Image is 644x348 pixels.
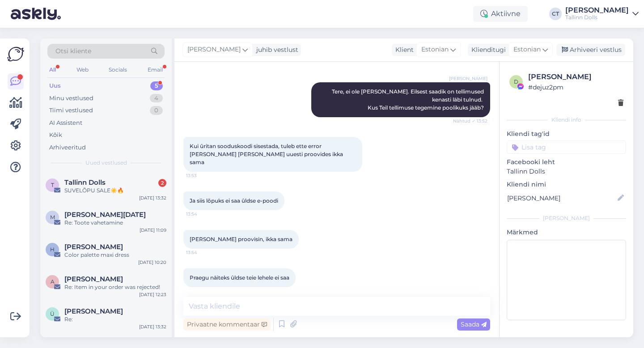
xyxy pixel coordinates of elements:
[150,94,163,103] div: 4
[49,131,62,140] div: Kõik
[139,291,166,298] div: [DATE] 12:23
[507,214,626,222] div: [PERSON_NAME]
[139,323,166,330] div: [DATE] 13:32
[461,320,487,328] span: Saada
[64,307,123,315] span: Ülle Korsar
[47,64,58,76] div: All
[140,227,166,233] div: [DATE] 11:09
[7,46,24,63] img: Askly Logo
[556,44,625,56] div: Arhiveeri vestlus
[49,143,86,152] div: Arhiveeritud
[473,6,528,22] div: Aktiivne
[392,45,414,55] div: Klient
[507,167,626,176] p: Tallinn Dolls
[64,187,166,195] div: SUVELÕPU SALE☀️🔥
[507,116,626,124] div: Kliendi info
[565,7,639,21] a: [PERSON_NAME]Tallinn Dolls
[190,197,278,204] span: Ja siis lõpuks ei saa ûldse e-poodi
[190,143,344,166] span: Kui ûritan sooduskoodi sisestada, tuleb ette error [PERSON_NAME] [PERSON_NAME] uuesti proovides i...
[186,249,220,256] span: 13:54
[50,246,55,253] span: H
[64,219,166,227] div: Re: Toote vahetamine
[64,251,166,259] div: Color palette maxi dress
[49,119,82,127] div: AI Assistent
[138,259,166,266] div: [DATE] 10:20
[514,78,518,85] span: d
[187,45,241,55] span: [PERSON_NAME]
[64,315,166,323] div: Re:
[565,14,629,21] div: Tallinn Dolls
[186,172,220,179] span: 13:53
[528,82,623,92] div: # dejuz2pm
[253,45,298,55] div: juhib vestlust
[64,178,106,187] span: Tallinn Dolls
[190,274,289,281] span: Praegu näiteks ûldse teie lehele ei saa
[64,283,166,291] div: Re: Item in your order was rejected!
[186,211,220,217] span: 13:54
[507,180,626,189] p: Kliendi nimi
[507,157,626,167] p: Facebooki leht
[49,81,61,90] div: Uus
[55,47,91,56] span: Otsi kliente
[565,7,629,14] div: [PERSON_NAME]
[507,193,616,203] input: Lisa nimi
[186,288,220,294] span: 13:55
[449,75,487,82] span: [PERSON_NAME]
[421,45,449,55] span: Estonian
[183,318,271,331] div: Privaatne kommentaar
[507,140,626,154] input: Lisa tag
[158,179,166,187] div: 2
[75,64,90,76] div: Web
[190,236,292,242] span: [PERSON_NAME] proovisin, ikka sama
[107,64,129,76] div: Socials
[150,81,163,90] div: 5
[528,72,623,82] div: [PERSON_NAME]
[507,129,626,139] p: Kliendi tag'id
[50,310,55,317] span: Ü
[64,243,123,251] span: Helina Kadak
[513,45,541,55] span: Estonian
[64,275,123,283] span: Ange Kangur
[49,106,93,115] div: Tiimi vestlused
[150,106,163,115] div: 0
[50,214,55,221] span: M
[85,159,127,167] span: Uued vestlused
[507,228,626,237] p: Märkmed
[146,64,165,76] div: Email
[468,45,506,55] div: Klienditugi
[51,278,55,285] span: A
[64,211,146,219] span: Maarja Raja
[139,195,166,201] div: [DATE] 13:32
[453,118,487,124] span: Nähtud ✓ 13:52
[51,182,54,188] span: T
[549,8,562,20] div: CT
[332,88,485,111] span: Tere, ei ole [PERSON_NAME]. Eilsest saadik on tellimused kenasti läbi tulnud. Kus Teil tellimuse ...
[49,94,93,103] div: Minu vestlused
